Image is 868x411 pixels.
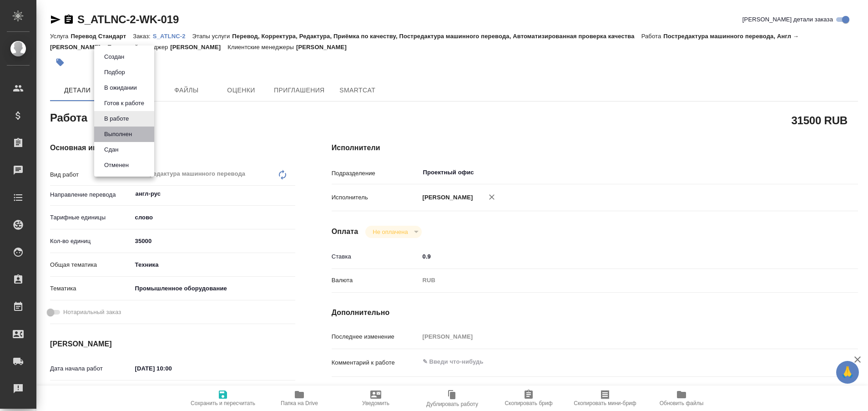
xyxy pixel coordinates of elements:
[101,52,127,62] button: Создан
[101,114,131,124] button: В работе
[101,160,131,170] button: Отменен
[101,83,140,93] button: В ожидании
[101,67,128,77] button: Подбор
[101,145,121,155] button: Сдан
[101,129,135,139] button: Выполнен
[101,98,147,108] button: Готов к работе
